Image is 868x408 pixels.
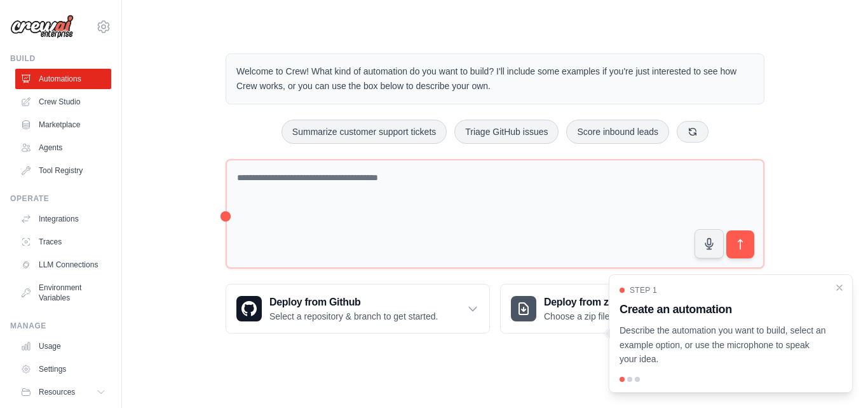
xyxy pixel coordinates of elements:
[15,255,111,275] a: LLM Connections
[15,160,111,181] a: Tool Registry
[10,193,111,204] div: Operate
[834,283,844,293] button: Close walkthrough
[15,92,111,112] a: Crew Studio
[281,120,447,144] button: Summarize customer support tickets
[15,382,111,402] button: Resources
[39,387,75,397] span: Resources
[544,310,651,323] p: Choose a zip file to upload.
[566,120,669,144] button: Score inbound leads
[15,278,111,308] a: Environment Variables
[15,209,111,229] a: Integrations
[454,120,559,144] button: Triage GitHub issues
[630,285,657,295] span: Step 1
[15,137,111,158] a: Agents
[10,15,74,39] img: Logo
[269,310,438,323] p: Select a repository & branch to get started.
[10,53,111,64] div: Build
[15,336,111,356] a: Usage
[15,232,111,252] a: Traces
[236,64,754,94] p: Welcome to Crew! What kind of automation do you want to build? I'll include some examples if you'...
[10,321,111,331] div: Manage
[544,295,651,310] h3: Deploy from zip file
[15,359,111,379] a: Settings
[15,115,111,135] a: Marketplace
[804,347,868,408] iframe: Chat Widget
[620,323,827,367] p: Describe the automation you want to build, select an example option, or use the microphone to spe...
[269,295,438,310] h3: Deploy from Github
[620,300,827,318] h3: Create an automation
[15,69,111,89] a: Automations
